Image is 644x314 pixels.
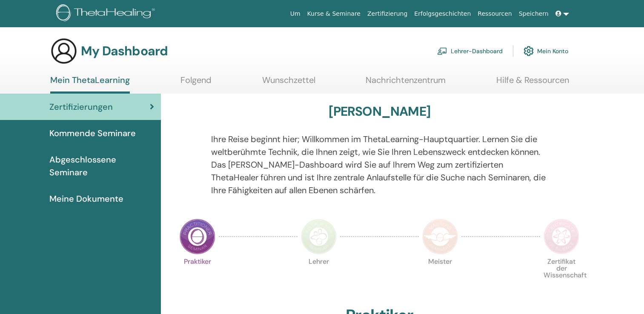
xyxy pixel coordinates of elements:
[49,192,123,205] span: Meine Dokumente
[211,133,548,197] p: Ihre Reise beginnt hier; Willkommen im ThetaLearning-Hauptquartier. Lernen Sie die weltberühmte T...
[301,219,337,254] img: Instructor
[81,43,168,59] h3: My Dashboard
[262,75,315,91] a: Wunschzettel
[437,42,503,60] a: Lehrer-Dashboard
[544,219,579,254] img: Certificate of Science
[49,127,136,140] span: Kommende Seminare
[50,75,130,94] a: Mein ThetaLearning
[524,42,568,60] a: Mein Konto
[287,6,304,22] a: Um
[422,258,458,294] p: Meister
[180,75,212,91] a: Folgend
[50,37,77,65] img: generic-user-icon.jpg
[329,104,430,119] h3: [PERSON_NAME]
[364,6,411,22] a: Zertifizierung
[544,258,579,294] p: Zertifikat der Wissenschaft
[474,6,515,22] a: Ressourcen
[301,258,337,294] p: Lehrer
[49,100,113,113] span: Zertifizierungen
[437,47,447,55] img: chalkboard-teacher.svg
[56,4,158,23] img: logo.png
[366,75,446,91] a: Nachrichtenzentrum
[411,6,474,22] a: Erfolgsgeschichten
[180,219,215,254] img: Practitioner
[422,219,458,254] img: Master
[524,44,534,58] img: cog.svg
[515,6,552,22] a: Speichern
[496,75,569,91] a: Hilfe & Ressourcen
[180,258,215,294] p: Praktiker
[49,153,154,179] span: Abgeschlossene Seminare
[304,6,364,22] a: Kurse & Seminare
